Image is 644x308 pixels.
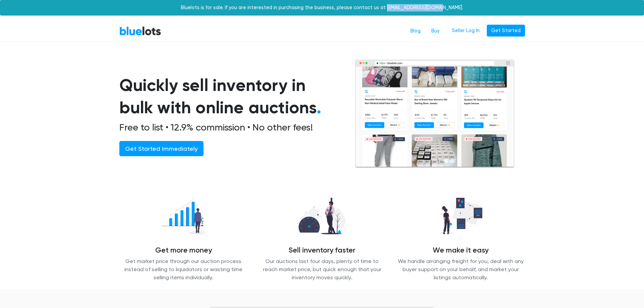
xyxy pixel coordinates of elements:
[119,122,338,133] h2: Free to list • 12.9% commission • No other fees!
[426,25,445,38] a: Buy
[258,257,386,282] p: Our auctions last four days, plenty of time to reach market price, but quick enough that your inv...
[317,97,321,118] span: .
[355,59,515,168] img: browserlots-effe8949e13f0ae0d7b59c7c387d2f9fb811154c3999f57e71a08a1b8b46c466.png
[119,74,338,119] h1: Quickly sell inventory in bulk with online auctions
[119,26,161,36] a: BlueLots
[397,257,525,282] p: We handle arranging freight for you, deal with any buyer support on your behalf, and market your ...
[156,194,211,238] img: recover_more-49f15717009a7689fa30a53869d6e2571c06f7df1acb54a68b0676dd95821868.png
[397,246,525,255] h4: We make it easy
[119,246,248,255] h4: Get more money
[433,194,487,238] img: we_manage-77d26b14627abc54d025a00e9d5ddefd645ea4957b3cc0d2b85b0966dac19dae.png
[405,25,426,38] a: Blog
[448,25,484,37] a: Seller Log In
[293,194,351,238] img: sell_faster-bd2504629311caa3513348c509a54ef7601065d855a39eafb26c6393f8aa8a46.png
[119,257,248,282] p: Get market price through our auction process instead of selling to liquidators or wasting time se...
[487,25,525,37] a: Get Started
[258,246,386,255] h4: Sell inventory faster
[119,141,204,156] a: Get Started Immediately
